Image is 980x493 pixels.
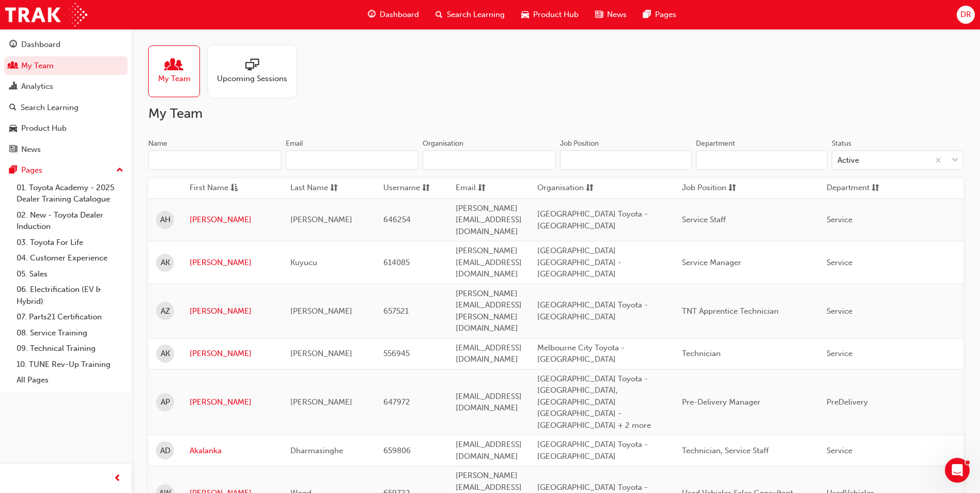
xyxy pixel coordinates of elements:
[21,122,67,134] div: Product Hub
[4,161,128,180] button: Pages
[12,341,128,357] a: 09. Technical Training
[4,140,128,159] a: News
[827,182,869,195] span: Department
[827,349,852,358] span: Service
[9,40,17,50] span: guage-icon
[230,182,238,195] span: asc-icon
[12,207,128,235] a: 02. New - Toyota Dealer Induction
[190,396,275,408] a: [PERSON_NAME]
[148,138,167,149] div: Name
[383,446,411,455] span: 659806
[696,138,735,149] div: Department
[456,440,522,461] span: [EMAIL_ADDRESS][DOMAIN_NAME]
[383,306,409,316] span: 657521
[682,182,726,195] span: Job Position
[360,4,427,25] a: guage-iconDashboard
[383,215,411,224] span: 646254
[245,58,259,73] span: sessionType_ONLINE_URL-icon
[456,392,522,413] span: [EMAIL_ADDRESS][DOMAIN_NAME]
[537,343,625,364] span: Melbourne City Toyota - [GEOGRAPHIC_DATA]
[537,182,584,195] span: Organisation
[533,9,579,21] span: Product Hub
[960,9,971,21] span: DR
[595,8,603,21] span: news-icon
[513,4,587,25] a: car-iconProduct Hub
[9,124,17,133] span: car-icon
[872,182,879,195] span: sorting-icon
[148,45,208,97] a: My Team
[537,209,648,230] span: [GEOGRAPHIC_DATA] Toyota - [GEOGRAPHIC_DATA]
[635,4,685,25] a: pages-iconPages
[21,144,41,156] div: News
[208,45,304,97] a: Upcoming Sessions
[682,349,721,358] span: Technician
[383,182,440,195] button: Usernamesorting-icon
[456,182,512,195] button: Emailsorting-icon
[9,145,17,155] span: news-icon
[423,138,463,149] div: Organisation
[456,343,522,364] span: [EMAIL_ADDRESS][DOMAIN_NAME]
[832,138,851,149] div: Status
[217,73,287,85] span: Upcoming Sessions
[537,440,648,461] span: [GEOGRAPHIC_DATA] Toyota - [GEOGRAPHIC_DATA]
[368,8,376,21] span: guage-icon
[290,306,352,316] span: [PERSON_NAME]
[655,9,676,21] span: Pages
[9,103,17,113] span: search-icon
[12,325,128,341] a: 08. Service Training
[827,182,883,195] button: Departmentsorting-icon
[696,150,828,170] input: Department
[435,8,443,21] span: search-icon
[682,215,726,224] span: Service Staff
[383,258,410,267] span: 614085
[380,9,419,21] span: Dashboard
[456,204,522,236] span: [PERSON_NAME][EMAIL_ADDRESS][DOMAIN_NAME]
[21,39,60,51] div: Dashboard
[161,257,170,269] span: AK
[521,8,529,21] span: car-icon
[4,33,128,161] button: DashboardMy TeamAnalyticsSearch LearningProduct HubNews
[290,258,317,267] span: Kuyucu
[12,357,128,373] a: 10. TUNE Rev-Up Training
[4,98,128,117] a: Search Learning
[9,61,17,71] span: people-icon
[607,9,627,21] span: News
[827,215,852,224] span: Service
[9,82,17,91] span: chart-icon
[4,77,128,96] a: Analytics
[4,56,128,75] a: My Team
[537,300,648,321] span: [GEOGRAPHIC_DATA] Toyota - [GEOGRAPHIC_DATA]
[383,182,420,195] span: Username
[330,182,338,195] span: sorting-icon
[427,4,513,25] a: search-iconSearch Learning
[290,182,347,195] button: Last Namesorting-icon
[827,446,852,455] span: Service
[478,182,486,195] span: sorting-icon
[456,246,522,279] span: [PERSON_NAME][EMAIL_ADDRESS][DOMAIN_NAME]
[21,102,79,114] div: Search Learning
[116,164,123,177] span: up-icon
[21,81,53,93] div: Analytics
[286,138,303,149] div: Email
[12,235,128,251] a: 03. Toyota For Life
[160,214,170,226] span: AH
[537,182,594,195] button: Organisationsorting-icon
[12,266,128,282] a: 05. Sales
[945,458,970,483] iframe: Intercom live chat
[190,214,275,226] a: [PERSON_NAME]
[190,182,246,195] button: First Nameasc-icon
[21,164,42,176] div: Pages
[12,372,128,388] a: All Pages
[114,472,121,485] span: prev-icon
[290,182,328,195] span: Last Name
[837,155,859,166] div: Active
[12,282,128,309] a: 06. Electrification (EV & Hybrid)
[4,119,128,138] a: Product Hub
[161,348,170,360] span: AK
[158,73,191,85] span: My Team
[4,35,128,54] a: Dashboard
[12,180,128,207] a: 01. Toyota Academy - 2025 Dealer Training Catalogue
[422,182,430,195] span: sorting-icon
[161,396,170,408] span: AP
